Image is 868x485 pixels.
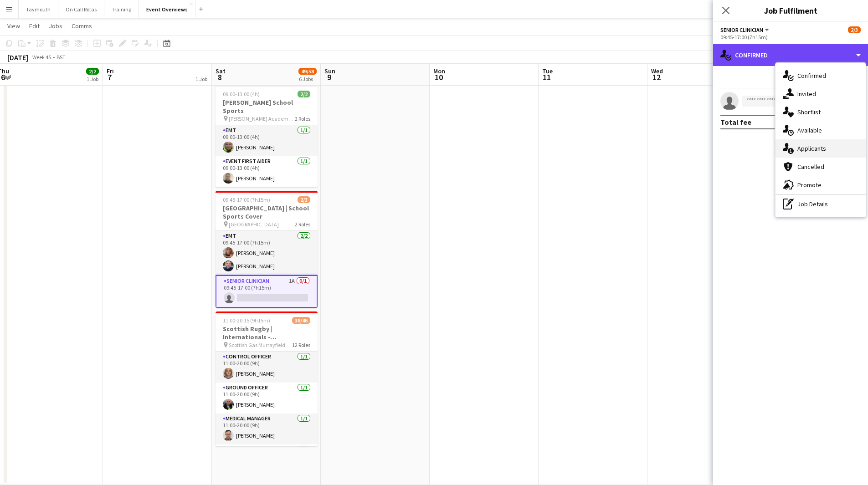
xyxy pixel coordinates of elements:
[216,125,318,156] app-card-role: EMT1/109:00-13:00 (4h)[PERSON_NAME]
[29,22,40,30] span: Edit
[713,5,868,16] h3: Job Fulfilment
[223,317,270,324] span: 11:00-20:15 (9h15m)
[216,85,318,187] app-job-card: 09:00-13:00 (4h)2/2[PERSON_NAME] School Sports [PERSON_NAME] Academy Playing Fields2 RolesEMT1/10...
[229,115,295,122] span: [PERSON_NAME] Academy Playing Fields
[298,68,317,75] span: 49/58
[139,0,195,18] button: Event Overviews
[4,20,24,32] a: View
[720,26,763,33] span: Senior Clinician
[720,26,770,33] button: Senior Clinician
[324,67,335,75] span: Sun
[797,126,822,134] span: Available
[797,108,821,116] span: Shortlist
[797,90,816,98] span: Invited
[216,325,318,341] h3: Scottish Rugby | Internationals - [GEOGRAPHIC_DATA] v [GEOGRAPHIC_DATA]
[216,383,318,414] app-card-role: Ground Officer1/111:00-20:00 (9h)[PERSON_NAME]
[720,117,751,127] div: Total fee
[30,54,53,61] span: Week 45
[49,22,62,30] span: Jobs
[216,444,318,475] app-card-role: Trainee Control Officer0/1
[216,231,318,275] app-card-role: EMT2/209:45-17:00 (7h15m)[PERSON_NAME][PERSON_NAME]
[797,163,824,171] span: Cancelled
[223,196,270,203] span: 09:45-17:00 (7h15m)
[292,317,310,324] span: 38/46
[86,68,99,75] span: 2/2
[68,20,96,32] a: Comms
[216,414,318,444] app-card-role: Medical Manager1/111:00-20:00 (9h)[PERSON_NAME]
[26,20,43,32] a: Edit
[216,204,318,220] h3: [GEOGRAPHIC_DATA] | School Sports Cover
[323,72,335,82] span: 9
[713,44,868,66] div: Confirmed
[541,72,553,82] span: 11
[720,34,861,41] div: 09:45-17:00 (7h15m)
[195,76,207,82] div: 1 Job
[295,221,310,228] span: 2 Roles
[45,20,66,32] a: Jobs
[216,156,318,187] app-card-role: Event First Aider1/109:00-13:00 (4h)[PERSON_NAME]
[292,342,310,348] span: 12 Roles
[223,91,260,97] span: 09:00-13:00 (4h)
[216,67,226,75] span: Sat
[216,275,318,308] app-card-role: Senior Clinician1A0/109:45-17:00 (7h15m)
[299,76,316,82] div: 6 Jobs
[797,71,826,80] span: Confirmed
[216,352,318,383] app-card-role: Control Officer1/111:00-20:00 (9h)[PERSON_NAME]
[295,115,310,122] span: 2 Roles
[104,0,139,18] button: Training
[797,181,822,189] span: Promote
[432,72,445,82] span: 10
[72,22,92,30] span: Comms
[107,67,114,75] span: Fri
[298,91,310,97] span: 2/2
[56,54,66,61] div: BST
[19,0,58,18] button: Taymouth
[7,53,28,62] div: [DATE]
[58,0,104,18] button: On Call Rotas
[229,221,279,228] span: [GEOGRAPHIC_DATA]
[298,196,310,203] span: 2/3
[433,67,445,75] span: Mon
[105,72,114,82] span: 7
[650,72,663,82] span: 12
[229,342,285,348] span: Scottish Gas Murrayfield
[87,76,98,82] div: 1 Job
[214,72,226,82] span: 8
[7,22,20,30] span: View
[797,144,826,153] span: Applicants
[216,311,318,446] app-job-card: 11:00-20:15 (9h15m)38/46Scottish Rugby | Internationals - [GEOGRAPHIC_DATA] v [GEOGRAPHIC_DATA] S...
[848,26,861,33] span: 2/3
[651,67,663,75] span: Wed
[216,191,318,308] app-job-card: 09:45-17:00 (7h15m)2/3[GEOGRAPHIC_DATA] | School Sports Cover [GEOGRAPHIC_DATA]2 RolesEMT2/209:45...
[776,195,866,213] div: Job Details
[216,98,318,115] h3: [PERSON_NAME] School Sports
[542,67,553,75] span: Tue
